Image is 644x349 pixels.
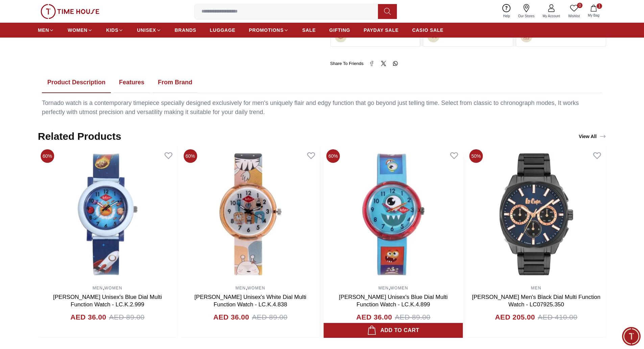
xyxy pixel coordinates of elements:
[564,3,584,20] a: 0Wishlist
[93,286,103,290] a: MEN
[38,130,121,143] h2: Related Products
[104,286,122,290] a: WOMEN
[364,27,399,34] span: PAYDAY SALE
[500,14,513,19] span: Help
[106,24,123,36] a: KIDS
[412,27,444,34] span: CASIO SALE
[339,294,448,308] a: [PERSON_NAME] Unisex's Blue Dial Multi Function Watch - LC.K.4.899
[38,27,49,34] span: MEN
[184,149,197,163] span: 60%
[324,282,463,338] div: ,
[70,312,106,323] h4: AED 36.00
[210,27,236,34] span: LUGGAGE
[137,27,156,34] span: UNISEX
[175,27,196,34] span: BRANDS
[324,147,463,282] img: Lee Cooper Unisex's Blue Dial Multi Function Watch - LC.K.4.899
[538,312,577,323] span: AED 410.00
[467,147,606,282] img: Lee Cooper Men's Black Dial Multi Function Watch - LC07925.350
[175,24,196,36] a: BRANDS
[181,282,320,338] div: ,
[622,327,641,346] div: Chat Widget
[41,4,99,19] img: ...
[577,132,607,141] a: View All
[137,24,161,36] a: UNISEX
[495,312,535,323] h4: AED 205.00
[302,27,316,34] span: SALE
[38,24,54,36] a: MEN
[330,60,364,67] span: Share To Friends
[531,286,541,290] a: MEN
[584,3,603,19] button: 1My Bag
[68,24,93,36] a: WOMEN
[367,326,420,335] div: Add to cart
[514,3,539,20] a: Our Stores
[577,3,582,8] span: 0
[152,72,198,93] button: From Brand
[68,27,88,34] span: WOMEN
[114,72,150,93] button: Features
[585,13,602,18] span: My Bag
[329,24,350,36] a: GIFTING
[249,24,289,36] a: PROMOTIONS
[469,149,483,163] span: 50%
[213,312,249,323] h4: AED 36.00
[252,312,287,323] span: AED 89.00
[236,286,246,290] a: MEN
[395,312,430,323] span: AED 89.00
[597,3,602,9] span: 1
[53,294,162,308] a: [PERSON_NAME] Unisex's Blue Dial Multi Function Watch - LC.K.2.999
[566,14,582,19] span: Wishlist
[38,282,177,338] div: ,
[210,24,236,36] a: LUGGAGE
[390,286,408,290] a: WOMEN
[364,24,399,36] a: PAYDAY SALE
[540,14,563,19] span: My Account
[472,294,600,308] a: [PERSON_NAME] Men's Black Dial Multi Function Watch - LC07925.350
[516,14,537,19] span: Our Stores
[194,294,306,308] a: [PERSON_NAME] Unisex's White Dial Multi Function Watch - LC.K.4.838
[579,133,606,140] div: View All
[249,27,284,34] span: PROMOTIONS
[181,147,320,282] img: Lee Cooper Unisex's White Dial Multi Function Watch - LC.K.4.838
[329,27,350,34] span: GIFTING
[109,312,144,323] span: AED 89.00
[106,27,118,34] span: KIDS
[302,24,316,36] a: SALE
[412,24,444,36] a: CASIO SALE
[378,286,388,290] a: MEN
[38,147,177,282] img: Lee Cooper Unisex's Blue Dial Multi Function Watch - LC.K.2.999
[324,323,463,338] button: Add to cart
[356,312,392,323] h4: AED 36.00
[42,72,111,93] button: Product Description
[41,149,54,163] span: 60%
[247,286,265,290] a: WOMEN
[499,3,514,20] a: Help
[42,99,602,117] div: Tornado watch is a contemporary timepiece specially designed exclusively for men's uniquely flair...
[327,149,340,163] span: 60%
